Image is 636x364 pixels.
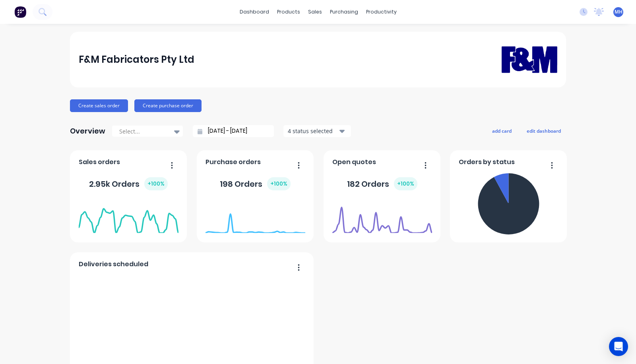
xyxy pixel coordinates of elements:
div: Open Intercom Messenger [609,337,628,356]
div: 2.95k Orders [89,177,168,190]
span: MH [615,8,622,15]
span: Sales orders [79,157,120,167]
div: + 100 % [267,177,291,190]
span: Orders by status [459,157,515,167]
div: sales [304,6,326,18]
div: purchasing [326,6,362,18]
div: 198 Orders [220,177,291,190]
span: Purchase orders [206,157,261,167]
button: Create sales order [70,99,128,112]
img: Factory [14,6,26,18]
button: Create purchase order [134,99,202,112]
div: + 100 % [394,177,417,190]
div: Overview [70,123,105,139]
div: F&M Fabricators Pty Ltd [79,52,194,68]
div: 4 status selected [288,127,338,135]
div: + 100 % [144,177,168,190]
span: Open quotes [332,157,376,167]
div: productivity [362,6,401,18]
img: F&M Fabricators Pty Ltd [502,35,557,84]
div: 182 Orders [347,177,417,190]
span: Deliveries scheduled [79,259,148,269]
button: add card [487,126,517,136]
div: products [273,6,304,18]
a: dashboard [236,6,273,18]
button: 4 status selected [283,125,351,137]
button: edit dashboard [522,126,566,136]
